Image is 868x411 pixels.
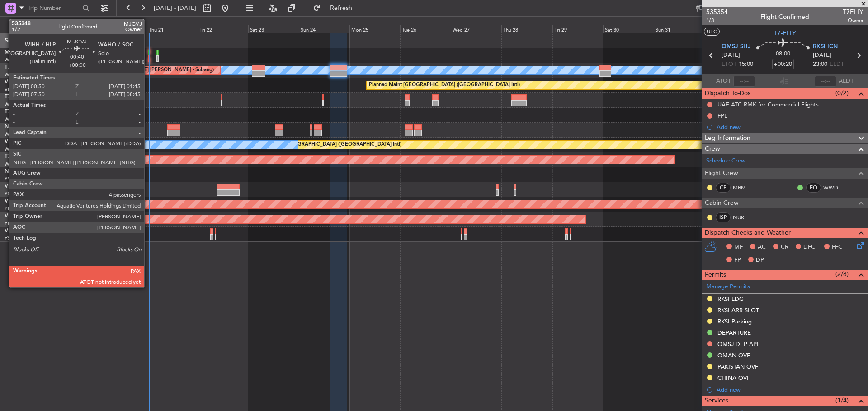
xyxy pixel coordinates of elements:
[299,25,349,33] div: Sun 24
[5,154,22,159] span: T7-TST
[716,183,731,193] div: CP
[154,4,196,12] span: [DATE] - [DATE]
[322,5,360,11] span: Refresh
[400,25,451,33] div: Tue 26
[5,169,66,174] a: N604AUChallenger 604
[24,22,95,28] span: All Aircraft
[5,235,30,242] a: YSHL/WOL
[5,65,40,70] a: T7-ELLYG-550
[835,88,849,98] span: (0/2)
[705,168,738,179] span: Flight Crew
[734,243,743,252] span: MF
[717,295,744,303] div: RKSI LDG
[198,25,248,33] div: Fri 22
[717,306,759,314] div: RKSI ARR SLOT
[717,318,752,325] div: RKSI Parking
[760,12,809,22] div: Flight Confirmed
[705,198,739,208] span: Cabin Crew
[813,60,827,69] span: 23:00
[705,133,750,143] span: Leg Information
[722,42,751,51] span: OMSJ SHJ
[803,243,817,252] span: DFC,
[843,7,863,17] span: T7ELLY
[774,28,796,38] span: T7-ELLY
[5,199,23,204] span: VH-RIU
[5,124,56,129] a: N8998KGlobal 6000
[5,169,27,174] span: N604AU
[781,243,788,252] span: CR
[5,190,28,197] a: YSSY/SYD
[717,112,727,120] div: FPL
[5,56,29,63] a: WIHH/HLP
[733,76,755,87] input: --:--
[758,243,766,252] span: AC
[813,51,831,60] span: [DATE]
[250,138,401,152] div: Planned Maint [GEOGRAPHIC_DATA] ([GEOGRAPHIC_DATA] Intl)
[654,25,704,33] div: Sun 31
[830,60,844,69] span: ELDT
[5,228,62,234] a: VH-L2BChallenger 604
[823,184,844,192] a: WWD
[733,184,753,192] a: MRM
[706,17,728,24] span: 1/3
[756,256,764,265] span: DP
[722,51,740,60] span: [DATE]
[705,88,750,99] span: Dispatch To-Dos
[5,228,24,234] span: VH-L2B
[705,270,726,280] span: Permits
[733,213,753,222] a: NUK
[5,139,55,144] a: VP-BCYGlobal 5000
[369,79,520,92] div: Planned Maint [GEOGRAPHIC_DATA] ([GEOGRAPHIC_DATA] Intl)
[501,25,552,33] div: Thu 28
[806,183,821,193] div: FO
[717,363,758,370] div: PAKISTAN OVF
[706,282,750,291] a: Manage Permits
[5,161,28,167] a: WSSL/XSP
[5,86,31,93] a: VHHH/HKG
[5,124,25,129] span: N8998K
[717,329,751,337] div: DEPARTURE
[5,116,28,123] a: WSSL/XSP
[5,205,32,212] a: YMEN/MEB
[552,25,603,33] div: Fri 29
[717,351,750,359] div: OMAN OVF
[603,25,654,33] div: Sat 30
[705,396,728,406] span: Services
[716,212,731,222] div: ISP
[10,18,98,32] button: All Aircraft
[839,77,854,86] span: ALDT
[248,25,299,33] div: Sat 23
[5,109,52,115] a: T7-RICGlobal 6000
[5,213,54,219] a: VH-LEPGlobal 6000
[835,269,849,279] span: (2/8)
[734,256,741,265] span: FP
[717,340,759,348] div: OMSJ DEP API
[5,79,23,85] span: VP-CJR
[704,28,720,36] button: UTC
[722,60,736,69] span: ETOT
[706,157,745,166] a: Schedule Crew
[5,79,38,85] a: VP-CJRG-650
[5,146,31,152] a: WMSA/SZB
[813,42,838,51] span: RKSI ICN
[832,243,842,252] span: FFC
[5,184,74,189] a: VH-VSKGlobal Express XRS
[147,25,198,33] div: Thu 21
[96,25,147,33] div: Wed 20
[109,18,125,26] div: [DATE]
[717,374,750,382] div: CHINA OVF
[5,94,57,100] span: T7-[PERSON_NAME]
[5,220,32,227] a: YMEN/MEB
[835,396,849,405] span: (1/4)
[5,94,88,100] a: T7-[PERSON_NAME]Global 7500
[451,25,501,33] div: Wed 27
[5,199,61,204] a: VH-RIUHawker 800XP
[28,1,80,15] input: Trip Number
[5,71,31,78] a: WMSA/SZB
[5,213,23,219] span: VH-LEP
[706,7,728,17] span: 535354
[5,184,24,189] span: VH-VSK
[5,50,24,55] span: M-JGVJ
[705,144,720,154] span: Crew
[717,386,863,393] div: Add new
